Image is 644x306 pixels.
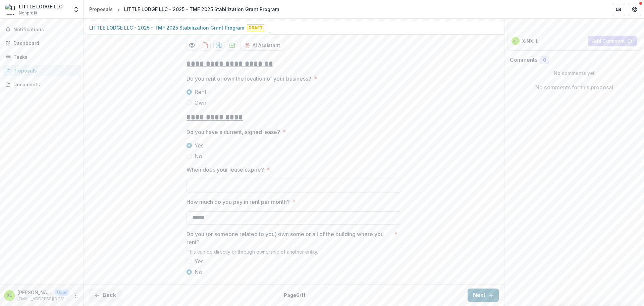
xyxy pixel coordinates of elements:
p: Do you (or someone related to you) own some or all of the building where you rent? [186,230,391,246]
button: download-proposal [200,40,211,51]
div: XINXI LIU [7,293,12,298]
button: Add Comment [588,36,637,46]
p: XINXI L [522,38,539,45]
div: Documents [13,81,75,88]
div: Proposals [89,6,113,13]
button: More [71,292,79,300]
span: 0 [543,57,546,63]
div: XINXI LIU [513,39,518,43]
span: No [195,268,202,276]
button: Partners [612,3,625,16]
button: download-proposal [213,40,224,51]
span: Yes [195,141,204,149]
span: Yes [195,257,204,265]
button: Get Help [628,3,641,16]
p: No comments for this proposal [535,83,613,91]
a: Dashboard [3,38,81,49]
span: No [195,152,202,160]
div: Dashboard [13,40,75,47]
h2: Comments [510,57,537,63]
span: Rent [195,88,206,96]
button: Open entity switcher [71,3,81,16]
button: download-proposal [227,40,237,51]
span: Nonprofit [19,10,38,16]
p: Do you have a current, signed lease? [186,128,280,136]
p: Do you rent or own the location of your business? [186,75,311,83]
div: LITTLE LODGE LLC [19,3,63,10]
div: This can be directly or through ownership of another entity. [186,249,401,257]
p: When does your lease expire? [186,166,264,174]
a: Tasks [3,51,81,62]
div: Proposals [13,67,75,74]
a: Proposals [87,4,115,14]
span: Notifications [13,27,78,33]
img: LITTLE LODGE LLC [5,4,16,15]
button: Back [89,289,121,302]
p: How much do you pay in rent per month? [186,198,290,206]
p: Page 6 / 11 [284,292,305,299]
div: Tasks [13,53,75,60]
span: Draft [247,25,264,31]
p: User [55,290,69,296]
div: LITTLE LODGE LLC - 2025 - TMF 2025 Stabilization Grant Program [124,6,279,13]
span: Own [195,99,206,107]
button: Next [468,289,499,302]
p: LITTLE LODGE LLC - 2025 - TMF 2025 Stabilization Grant Program [89,24,244,31]
a: Proposals [3,65,81,76]
button: Preview 73a16a42-8da8-49f5-9df7-9f09a65c8b44-0.pdf [186,40,197,51]
button: AI Assistant [240,40,284,51]
button: Notifications [3,24,81,35]
p: [PERSON_NAME] [17,289,52,296]
p: [EMAIL_ADDRESS][DOMAIN_NAME] [17,296,69,302]
p: No comments yet [510,70,639,77]
a: Documents [3,79,81,90]
nav: breadcrumb [87,4,282,14]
